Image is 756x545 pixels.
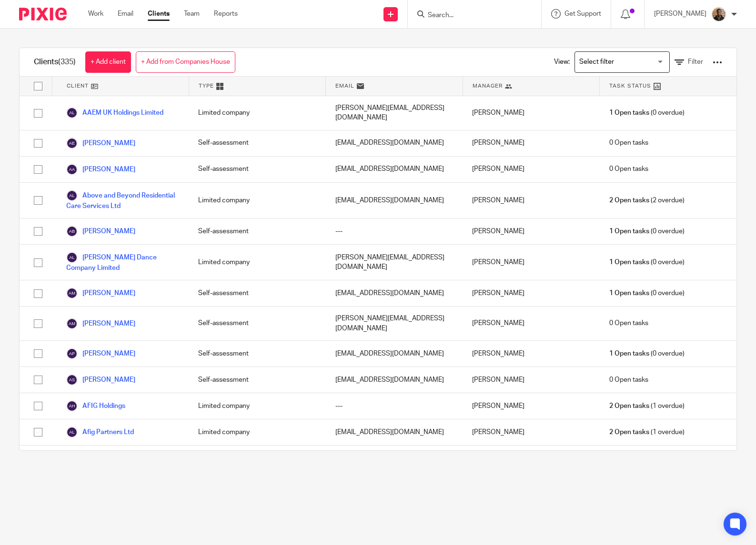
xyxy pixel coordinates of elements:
div: Self-assessment [189,280,325,306]
span: Task Status [609,82,651,90]
img: WhatsApp%20Image%202025-04-23%20.jpg [711,7,726,22]
div: [PERSON_NAME] [463,280,599,306]
span: Type [199,82,214,90]
div: [PERSON_NAME][EMAIL_ADDRESS][DOMAIN_NAME] [326,96,463,130]
span: 0 Open tasks [609,138,648,148]
div: [EMAIL_ADDRESS][DOMAIN_NAME] [326,367,463,393]
div: Self-assessment [189,307,325,340]
div: [PERSON_NAME] [463,130,599,156]
div: [PERSON_NAME] [463,419,599,445]
span: Manager [473,82,503,90]
div: [PERSON_NAME] [463,367,599,393]
a: [PERSON_NAME] Dance Company Limited [66,252,179,273]
img: svg%3E [66,164,78,175]
input: Search [427,11,513,20]
div: [EMAIL_ADDRESS][DOMAIN_NAME] [326,446,463,471]
span: 0 Open tasks [609,375,648,385]
div: [PERSON_NAME] [463,96,599,130]
a: + Add client [85,51,131,73]
div: Self-assessment [189,130,325,156]
a: [PERSON_NAME] [66,318,135,329]
div: [PERSON_NAME] [463,183,599,218]
a: + Add from Companies House [136,51,235,73]
span: 2 Open tasks [609,196,649,205]
img: svg%3E [66,374,78,386]
div: [PERSON_NAME][EMAIL_ADDRESS][DOMAIN_NAME] [326,245,463,280]
span: Filter [688,59,703,65]
a: [PERSON_NAME] [66,287,135,299]
p: [PERSON_NAME] [654,9,706,19]
input: Search for option [576,54,664,70]
img: svg%3E [66,226,78,237]
span: (0 overdue) [609,258,685,267]
div: [PERSON_NAME][EMAIL_ADDRESS][DOMAIN_NAME] [326,307,463,340]
div: View: [540,48,722,76]
a: Clients [148,9,170,19]
div: Limited company [189,419,325,445]
span: 1 Open tasks [609,349,649,358]
a: Email [118,9,133,19]
div: --- [326,218,463,244]
span: (2 overdue) [609,196,685,205]
div: [EMAIL_ADDRESS][DOMAIN_NAME] [326,341,463,367]
div: Limited company [189,446,325,471]
img: svg%3E [66,426,78,438]
a: Above and Beyond Residential Care Services Ltd [66,190,179,211]
img: Pixie [19,8,67,20]
div: [PERSON_NAME] [463,157,599,182]
span: (335) [58,58,76,66]
a: AAEM UK Holdings Limited [66,107,163,119]
img: svg%3E [66,287,78,299]
span: (1 overdue) [609,427,685,437]
div: [EMAIL_ADDRESS][DOMAIN_NAME] [326,419,463,445]
a: [PERSON_NAME] [66,348,135,359]
div: [PERSON_NAME] [463,341,599,367]
img: svg%3E [66,348,78,359]
div: Self-assessment [189,367,325,393]
h1: Clients [34,57,76,67]
a: [PERSON_NAME] [66,164,135,175]
div: --- [326,393,463,419]
a: Team [184,9,200,19]
div: [PERSON_NAME] [463,393,599,419]
a: Reports [214,9,238,19]
a: [PERSON_NAME] [66,226,135,237]
span: 1 Open tasks [609,288,649,298]
div: [PERSON_NAME] [463,218,599,244]
div: Search for option [575,51,670,73]
div: Limited company [189,96,325,130]
span: (0 overdue) [609,349,685,358]
img: svg%3E [66,107,78,119]
div: Self-assessment [189,218,325,244]
div: [EMAIL_ADDRESS][DOMAIN_NAME] [326,183,463,218]
a: [PERSON_NAME] [66,138,135,149]
span: 0 Open tasks [609,318,648,328]
img: svg%3E [66,190,78,201]
span: 2 Open tasks [609,401,649,411]
div: Limited company [189,393,325,419]
div: [PERSON_NAME] [463,245,599,280]
span: Get Support [564,10,601,17]
div: [EMAIL_ADDRESS][DOMAIN_NAME] [326,157,463,182]
input: Select all [29,77,47,95]
div: Self-assessment [189,341,325,367]
div: Limited company [189,245,325,280]
span: 0 Open tasks [609,164,648,174]
div: [EMAIL_ADDRESS][DOMAIN_NAME] [326,130,463,156]
img: svg%3E [66,318,78,329]
span: (0 overdue) [609,227,685,236]
div: [EMAIL_ADDRESS][DOMAIN_NAME] [326,280,463,306]
div: [PERSON_NAME] [463,307,599,340]
span: 1 Open tasks [609,108,649,118]
a: [PERSON_NAME] [66,374,135,386]
a: Work [88,9,103,19]
span: 2 Open tasks [609,427,649,437]
span: 1 Open tasks [609,227,649,236]
span: Email [335,82,354,90]
span: Client [67,82,89,90]
div: Self-assessment [189,157,325,182]
div: Limited company [189,183,325,218]
a: Afig Partners Ltd [66,426,134,438]
span: (1 overdue) [609,401,685,411]
img: svg%3E [66,252,78,263]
